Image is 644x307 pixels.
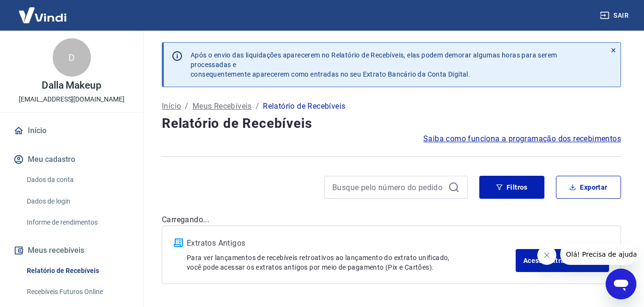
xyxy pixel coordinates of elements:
[332,180,444,194] input: Busque pelo número do pedido
[556,176,621,199] button: Exportar
[162,114,621,133] h4: Relatório de Recebíveis
[53,38,91,77] div: D
[598,7,633,24] button: Sair
[185,101,188,112] p: /
[560,244,636,265] iframe: Mensagem da empresa
[11,149,132,170] button: Meu cadastro
[423,133,621,145] a: Saiba como funciona a programação dos recebimentos
[23,170,132,190] a: Dados da conta
[19,94,124,104] p: [EMAIL_ADDRESS][DOMAIN_NAME]
[606,269,636,299] iframe: Botão para abrir a janela de mensagens
[162,214,621,226] p: Carregando...
[11,120,132,141] a: Início
[263,101,345,112] p: Relatório de Recebíveis
[187,238,516,249] p: Extratos Antigos
[187,253,516,272] p: Para ver lançamentos de recebíveis retroativos ao lançamento do extrato unificado, você pode aces...
[23,282,132,302] a: Recebíveis Futuros Online
[42,80,102,91] p: Dalla Makeup
[23,213,132,232] a: Informe de rendimentos
[23,261,132,281] a: Relatório de Recebíveis
[479,176,544,199] button: Filtros
[537,246,556,265] iframe: Fechar mensagem
[192,101,252,112] a: Meus Recebíveis
[23,192,132,211] a: Dados de login
[256,101,259,112] p: /
[11,240,132,261] button: Meus recebíveis
[11,0,74,30] img: Vindi
[191,50,599,79] p: Após o envio das liquidações aparecerem no Relatório de Recebíveis, elas podem demorar algumas ho...
[162,101,181,112] a: Início
[516,249,609,272] a: Acesse Extratos Antigos
[174,239,183,247] img: ícone
[6,7,80,14] span: Olá! Precisa de ajuda?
